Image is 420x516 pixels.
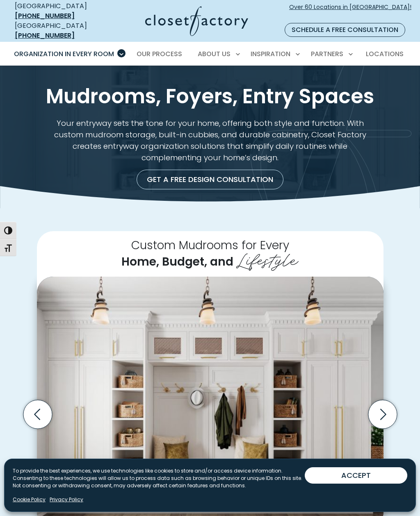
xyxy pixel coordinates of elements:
[8,43,412,66] nav: Primary Menu
[251,49,290,59] span: Inspiration
[15,1,104,21] div: [GEOGRAPHIC_DATA]
[13,467,305,489] p: To provide the best experiences, we use technologies like cookies to store and/or access device i...
[365,397,400,432] button: Next slide
[121,253,233,270] span: Home, Budget, and
[21,85,399,108] h1: Mudrooms, Foyers, Entry Spaces
[15,21,104,41] div: [GEOGRAPHIC_DATA]
[198,49,231,59] span: About Us
[15,31,75,40] a: [PHONE_NUMBER]
[289,3,411,20] span: Over 60 Locations in [GEOGRAPHIC_DATA]!
[236,245,299,271] span: Lifestyle
[53,118,367,163] p: Your entryway sets the tone for your home, offering both style and function. With custom mudroom ...
[137,170,283,189] a: Get a Free Design Consultation
[131,236,289,253] span: Custom Mudrooms for Every
[145,6,248,36] img: Closet Factory Logo
[305,467,407,484] button: ACCEPT
[14,49,114,59] span: Organization in Every Room
[20,397,55,432] button: Previous slide
[13,496,46,503] a: Cookie Policy
[137,49,182,59] span: Our Process
[285,23,405,37] a: Schedule a Free Consultation
[311,49,343,59] span: Partners
[366,49,404,59] span: Locations
[50,496,83,503] a: Privacy Policy
[15,11,75,20] a: [PHONE_NUMBER]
